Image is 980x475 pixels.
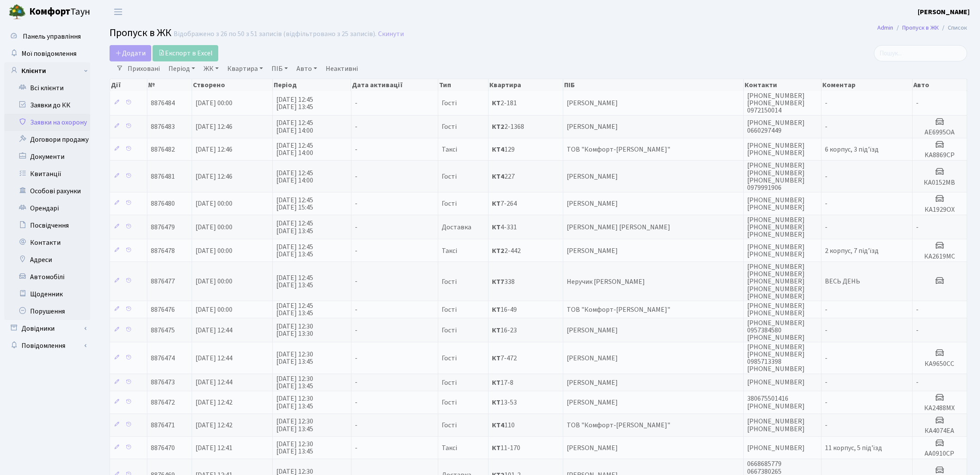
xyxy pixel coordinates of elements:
[276,119,313,135] span: [DATE] 12:45 [DATE] 14:00
[567,200,740,207] span: [PERSON_NAME]
[492,122,504,131] b: КТ2
[378,30,404,38] a: Скинути
[276,141,313,158] span: [DATE] 12:45 [DATE] 14:00
[4,337,90,354] a: Повідомлення
[147,79,192,91] th: №
[488,79,563,91] th: Квартира
[442,200,457,207] span: Гості
[4,286,90,303] a: Щоденник
[747,242,805,259] span: [PHONE_NUMBER] [PHONE_NUMBER]
[747,195,805,212] span: [PHONE_NUMBER] [PHONE_NUMBER]
[151,199,175,208] span: 8876480
[110,45,151,61] a: Додати
[864,19,980,37] nav: breadcrumb
[747,342,805,374] span: [PHONE_NUMBER] [PHONE_NUMBER] 0985713398 [PHONE_NUMBER]
[195,98,232,108] span: [DATE] 00:00
[442,100,457,107] span: Гості
[567,355,740,362] span: [PERSON_NAME]
[492,420,504,430] b: КТ4
[276,394,313,411] span: [DATE] 12:30 [DATE] 13:45
[825,199,827,208] span: -
[492,222,501,232] b: КТ
[442,306,457,313] span: Гості
[195,122,232,131] span: [DATE] 12:46
[151,277,175,286] span: 8876477
[9,3,26,21] img: logo.png
[21,49,76,58] span: Мої повідомлення
[151,305,175,314] span: 8876476
[276,417,313,434] span: [DATE] 12:30 [DATE] 13:45
[825,378,827,387] span: -
[355,98,357,108] span: -
[567,327,740,334] span: [PERSON_NAME]
[29,5,90,19] span: Таун
[195,398,232,407] span: [DATE] 12:42
[492,172,504,181] b: КТ4
[492,200,559,207] span: 7-264
[4,28,90,45] a: Панель управління
[195,353,232,363] span: [DATE] 12:44
[151,172,175,181] span: 8876481
[192,79,273,91] th: Створено
[492,353,501,363] b: КТ
[747,443,805,453] span: [PHONE_NUMBER]
[874,45,967,61] input: Пошук...
[195,222,232,232] span: [DATE] 00:00
[4,79,90,97] a: Всі клієнти
[276,350,313,366] span: [DATE] 12:30 [DATE] 13:45
[747,119,805,135] span: [PHONE_NUMBER] 0660297449
[124,61,163,76] a: Приховані
[916,404,963,412] h5: КА2488МХ
[23,32,81,41] span: Панель управління
[4,303,90,320] a: Порушення
[355,305,357,314] span: -
[276,219,313,236] span: [DATE] 12:45 [DATE] 13:45
[151,326,175,335] span: 8876475
[195,246,232,256] span: [DATE] 00:00
[442,278,457,285] span: Гості
[151,353,175,363] span: 8876474
[916,128,963,137] h5: АЕ6995ОА
[877,23,893,32] a: Admin
[916,326,919,335] span: -
[4,148,90,165] a: Документи
[276,168,313,185] span: [DATE] 12:45 [DATE] 14:00
[4,45,90,62] a: Мої повідомлення
[939,23,967,33] li: Список
[355,378,357,387] span: -
[195,420,232,430] span: [DATE] 12:42
[492,277,504,286] b: КТ7
[567,306,740,313] span: ТОВ "Комфорт-[PERSON_NAME]"
[442,123,457,130] span: Гості
[355,353,357,363] span: -
[293,61,321,76] a: Авто
[115,49,146,58] span: Додати
[174,30,376,38] div: Відображено з 26 по 50 з 51 записів (відфільтровано з 25 записів).
[151,378,175,387] span: 8876473
[355,326,357,335] span: -
[913,79,967,91] th: Авто
[825,222,827,232] span: -
[4,200,90,217] a: Орендарі
[224,61,266,76] a: Квартира
[195,443,232,453] span: [DATE] 12:41
[916,360,963,368] h5: КА9650СС
[151,398,175,407] span: 8876472
[276,95,313,112] span: [DATE] 12:45 [DATE] 13:45
[351,79,438,91] th: Дата активації
[4,114,90,131] a: Заявки на охорону
[492,100,559,107] span: 2-181
[153,45,218,61] a: Експорт в Excel
[195,378,232,387] span: [DATE] 12:44
[567,173,740,180] span: [PERSON_NAME]
[492,399,559,406] span: 13-53
[4,217,90,234] a: Посвідчення
[567,146,740,153] span: ТОВ "Комфорт-[PERSON_NAME]"
[276,374,313,391] span: [DATE] 12:30 [DATE] 13:45
[355,199,357,208] span: -
[492,326,501,335] b: КТ
[902,23,939,32] a: Пропуск в ЖК
[355,222,357,232] span: -
[747,301,805,318] span: [PHONE_NUMBER] [PHONE_NUMBER]
[492,98,501,108] b: КТ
